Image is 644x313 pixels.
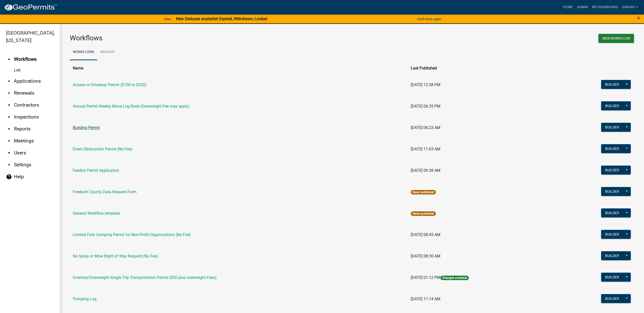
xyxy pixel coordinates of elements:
[411,104,440,109] span: [DATE] 06:35 PM
[6,150,12,156] i: arrow_drop_down
[561,2,575,12] a: Home
[162,15,173,23] a: View
[601,187,623,196] button: Builder
[601,144,623,153] button: Builder
[73,168,119,173] a: Feedlot Permit Application
[601,251,623,260] button: Builder
[411,297,440,301] span: [DATE] 11:14 AM
[411,168,440,173] span: [DATE] 09:38 AM
[6,114,12,120] i: arrow_drop_down
[73,189,137,194] a: Freeborn County Data Request Form
[6,90,12,96] i: arrow_drop_down
[73,104,190,109] a: Annual Permit Weekly Move Log Book (Overweight Fee may apply)
[415,15,443,23] button: Don't show again
[6,126,12,132] i: arrow_drop_down
[575,2,590,12] a: Admin
[73,125,100,130] a: Building Permit
[73,82,147,87] a: Access or Driveway Permit ($100 or $200)
[97,44,118,60] a: Archive
[73,297,96,301] a: Pumping Log
[601,166,623,175] button: Builder
[408,62,553,74] th: Last Published
[73,211,120,216] a: General Workflow template
[73,275,217,280] a: Oversize/Overweight Single Trip Transportation Permit ($50 plus overweight Fees)
[411,82,440,87] span: [DATE] 12:58 PM
[70,62,408,74] th: Name
[411,275,440,280] span: [DATE] 01:12 PM
[411,190,436,194] span: Never published
[601,230,623,239] button: Builder
[6,162,12,168] i: arrow_drop_down
[411,254,440,258] span: [DATE] 08:30 AM
[70,34,348,42] h3: Workflows
[411,147,440,151] span: [DATE] 11:03 AM
[440,276,469,280] span: Changes available
[601,273,623,282] button: Builder
[620,2,640,12] a: ginarg
[601,80,623,89] button: Builder
[411,125,440,130] span: [DATE] 06:23 AM
[73,232,191,237] a: Limited Park Camping Permit for Non-Profit Organizations (No Fee)
[601,208,623,217] button: Builder
[73,147,132,151] a: Event Obstruction Permit (No Fee)
[6,138,12,144] i: arrow_drop_down
[637,14,640,21] span: ×
[70,44,97,60] a: Workflows
[73,254,158,258] a: No Spray or Mow Right of Way Request (No Fee)
[6,102,12,108] i: arrow_drop_down
[411,211,436,216] span: Never published
[176,16,267,21] strong: New Statuses available! Expired, Withdrawn, Locked
[601,101,623,110] button: Builder
[601,123,623,132] button: Builder
[598,34,634,43] button: New Workflow
[637,15,640,21] button: Close
[6,78,12,84] i: arrow_drop_down
[411,232,440,237] span: [DATE] 08:45 AM
[590,2,620,12] a: My Dashboard
[6,56,12,62] i: arrow_drop_up
[601,294,623,303] button: Builder
[6,174,12,180] i: help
